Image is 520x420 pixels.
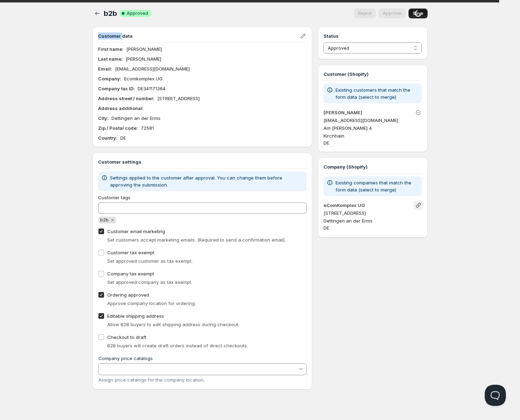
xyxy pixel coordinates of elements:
[98,32,300,39] h3: Customer data
[126,45,162,53] p: [PERSON_NAME]
[324,117,422,124] p: [EMAIL_ADDRESS][DOMAIN_NAME]
[98,125,138,131] b: Zip / Postal code :
[107,237,286,243] span: Set customers accept marketing emails. (Required to send a confirmation email).
[107,292,149,298] span: Ordering approved
[98,355,153,361] label: Company price catalogs
[141,124,154,132] p: 72581
[138,85,165,92] p: DE341171364
[98,56,123,62] b: Last name :
[98,195,131,200] span: Customer tags
[98,86,135,91] b: Company tax ID :
[120,134,126,141] p: DE
[324,202,365,208] a: eComKomplex UG
[157,95,200,102] p: [STREET_ADDRESS]
[98,46,123,52] b: First name :
[335,86,419,101] p: Existing customers that match the form data (select to merge)
[324,163,422,170] h3: Company (Shopify)
[98,377,307,383] div: Assign price catalogs for the company location.
[324,110,362,115] a: [PERSON_NAME]
[98,66,112,72] b: Email :
[324,210,366,216] span: [STREET_ADDRESS]
[107,322,239,327] span: Allow B2B buyers to edit shipping address during checkout.
[413,200,423,210] button: Link
[324,218,373,231] span: Dettingen an der Erms DE
[109,217,116,223] button: Remove b2b
[98,135,117,141] b: Country :
[111,115,161,122] p: Dettingen an der Erms
[124,75,163,82] p: Ecomkomplex UG
[107,334,146,340] span: Checkout to draft
[324,71,422,78] h3: Customer (Shopify)
[107,258,193,264] span: Set approved customer as tax exempt.
[104,9,117,18] span: b2b
[107,343,248,348] span: B2B buyers will create draft orders instead of direct checkouts.
[335,179,419,193] p: Existing companies that match the form data (select to merge)
[127,11,148,16] span: Approved
[107,229,165,234] span: Customer email marketing
[126,55,161,62] p: [PERSON_NAME]
[413,108,423,117] button: Unlink
[98,158,307,165] h3: Customer settings
[100,217,109,223] span: b2b
[485,385,506,406] iframe: Help Scout Beacon - Open
[115,65,190,72] p: [EMAIL_ADDRESS][DOMAIN_NAME]
[324,133,344,146] span: Kirchhain DE
[107,300,196,306] span: Approve company location for ordering.
[98,76,121,81] b: Company :
[298,31,308,41] button: Edit
[107,250,155,255] span: Customer tax exempt
[107,313,164,319] span: Editable shipping address
[107,279,192,285] span: Set approved company as tax exempt.
[324,32,422,39] h3: Status
[107,271,154,276] span: Company tax exempt
[324,125,372,131] span: Am [PERSON_NAME] 4
[98,105,144,111] b: Address additional :
[98,115,109,121] b: City :
[110,174,304,188] p: Settings applied to the customer after approval. You can change them before approving the submiss...
[98,96,155,101] b: Address street / number :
